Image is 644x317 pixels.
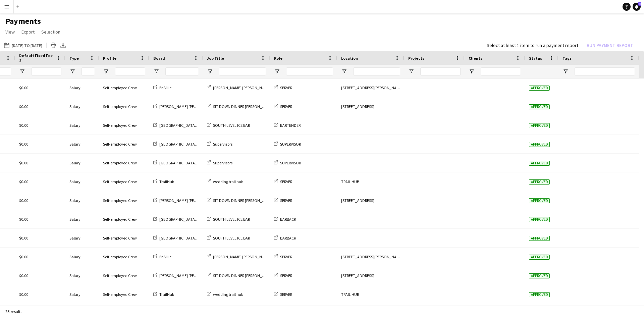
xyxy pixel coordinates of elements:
[337,97,404,116] div: [STREET_ADDRESS]
[21,29,35,35] span: Export
[39,28,63,36] a: Selection
[65,154,99,172] div: Salary
[207,198,303,203] a: SIT DOWN DINNER [PERSON_NAME] [PERSON_NAME]
[153,56,165,61] span: Board
[219,67,266,75] input: Job Title Filter Input
[65,135,99,153] div: Salary
[280,123,301,128] span: BARTENDER
[529,142,550,147] span: Approved
[65,266,99,285] div: Salary
[165,67,199,75] input: Board Filter Input
[153,160,212,165] a: [GEOGRAPHIC_DATA](Ryerson)
[529,273,550,278] span: Approved
[207,142,232,147] a: Supervisors
[280,179,292,184] span: SERVER
[529,86,550,91] span: Approved
[274,56,282,61] span: Role
[562,68,569,74] button: Open Filter Menu
[99,229,149,247] div: Self-employed Crew
[562,56,572,61] span: Tags
[274,142,301,147] a: SUPERVISOR
[153,292,174,297] a: TrailHub
[207,160,232,165] a: Supervisors
[19,28,37,36] a: Export
[529,123,550,128] span: Approved
[65,248,99,266] div: Salary
[99,97,149,116] div: Self-employed Crew
[19,68,25,74] button: Open Filter Menu
[3,28,17,36] a: View
[207,273,303,278] a: SIT DOWN DINNER [PERSON_NAME] [PERSON_NAME]
[337,266,404,285] div: [STREET_ADDRESS]
[280,254,292,259] span: SERVER
[99,172,149,191] div: Self-employed Crew
[3,41,44,49] button: [DATE] to [DATE]
[353,67,400,75] input: Location Filter Input
[65,116,99,135] div: Salary
[99,191,149,210] div: Self-employed Crew
[280,142,301,147] span: SUPERVISOR
[19,53,53,63] span: Default Fixed Fee 2
[420,67,461,75] input: Projects Filter Input
[274,123,301,128] a: BARTENDER
[49,41,57,49] app-action-btn: Print
[207,179,243,184] a: wedding trail hub
[638,2,641,6] span: 3
[280,85,292,90] span: SERVER
[159,85,171,90] span: En Ville
[153,179,174,184] a: TrailHub
[153,235,212,241] a: [GEOGRAPHIC_DATA](Ryerson)
[159,160,212,165] span: [GEOGRAPHIC_DATA](Ryerson)
[59,41,67,49] app-action-btn: Export XLSX
[633,3,641,11] a: 3
[15,285,65,304] div: $0.00
[274,68,280,74] button: Open Filter Menu
[65,285,99,304] div: Salary
[65,97,99,116] div: Salary
[274,217,296,222] a: BARBACK
[213,273,303,278] span: SIT DOWN DINNER [PERSON_NAME] [PERSON_NAME]
[69,68,75,74] button: Open Filter Menu
[159,123,212,128] span: [GEOGRAPHIC_DATA](Ryerson)
[159,292,174,297] span: TrailHub
[529,217,550,222] span: Approved
[65,229,99,247] div: Salary
[99,135,149,153] div: Self-employed Crew
[15,229,65,247] div: $0.00
[99,154,149,172] div: Self-employed Crew
[529,292,550,297] span: Approved
[481,67,521,75] input: Clients Filter Input
[15,191,65,210] div: $0.00
[159,217,212,222] span: [GEOGRAPHIC_DATA](Ryerson)
[159,142,212,147] span: [GEOGRAPHIC_DATA](Ryerson)
[274,104,292,109] a: SERVER
[65,191,99,210] div: Salary
[65,78,99,97] div: Salary
[213,104,303,109] span: SIT DOWN DINNER [PERSON_NAME] [PERSON_NAME]
[529,161,550,166] span: Approved
[153,85,171,90] a: En Ville
[469,68,475,74] button: Open Filter Menu
[408,56,424,61] span: Projects
[153,104,217,109] a: [PERSON_NAME] [PERSON_NAME]
[213,123,250,128] span: SOUTH LEVEL ICE BAR
[529,104,550,109] span: Approved
[15,116,65,135] div: $0.00
[15,154,65,172] div: $0.00
[529,56,542,61] span: Status
[207,292,243,297] a: wedding trail hub
[69,56,79,61] span: Type
[99,78,149,97] div: Self-employed Crew
[213,142,232,147] span: Supervisors
[341,68,347,74] button: Open Filter Menu
[274,160,301,165] a: SUPERVISOR
[159,235,212,241] span: [GEOGRAPHIC_DATA](Ryerson)
[153,217,212,222] a: [GEOGRAPHIC_DATA](Ryerson)
[153,254,171,259] a: En Ville
[159,273,217,278] span: [PERSON_NAME] [PERSON_NAME]
[207,123,250,128] a: SOUTH LEVEL ICE BAR
[99,210,149,228] div: Self-employed Crew
[31,67,61,75] input: Default Fixed Fee 2 Filter Input
[153,142,212,147] a: [GEOGRAPHIC_DATA](Ryerson)
[99,266,149,285] div: Self-employed Crew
